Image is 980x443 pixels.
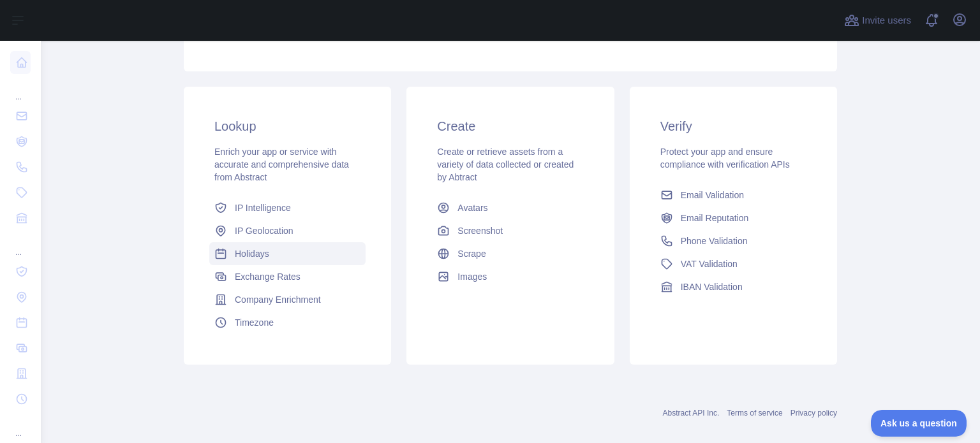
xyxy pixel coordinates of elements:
[655,252,812,275] a: VAT Validation
[655,184,812,207] a: Email Validation
[432,242,588,265] a: Scrape
[681,280,743,293] span: IBAN Validation
[727,409,782,418] a: Terms of service
[235,293,321,306] span: Company Enrichment
[209,196,366,219] a: IP Intelligence
[214,147,349,182] span: Enrich your app or service with accurate and comprehensive data from Abstract
[457,201,487,214] span: Avatars
[10,413,31,439] div: ...
[432,219,588,242] a: Screenshot
[681,235,748,247] span: Phone Validation
[10,76,31,102] div: ...
[214,117,360,135] h3: Lookup
[437,147,574,182] span: Create or retrieve assets from a variety of data collected or created by Abtract
[457,247,486,260] span: Scrape
[660,117,806,135] h3: Verify
[432,265,588,288] a: Images
[235,247,269,260] span: Holidays
[791,409,837,418] a: Privacy policy
[663,409,720,418] a: Abstract API Inc.
[209,219,366,242] a: IP Geolocation
[681,189,744,201] span: Email Validation
[10,232,31,258] div: ...
[235,316,274,329] span: Timezone
[209,242,366,265] a: Holidays
[432,196,588,219] a: Avatars
[681,212,749,224] span: Email Reputation
[871,410,967,437] iframe: Toggle Customer Support
[209,288,366,311] a: Company Enrichment
[437,117,583,135] h3: Create
[209,311,366,334] a: Timezone
[457,270,487,283] span: Images
[655,275,812,298] a: IBAN Validation
[209,265,366,288] a: Exchange Rates
[235,224,293,237] span: IP Geolocation
[862,13,911,28] span: Invite users
[655,207,812,229] a: Email Reputation
[842,10,914,31] button: Invite users
[660,147,790,170] span: Protect your app and ensure compliance with verification APIs
[457,224,503,237] span: Screenshot
[235,201,291,214] span: IP Intelligence
[681,258,738,270] span: VAT Validation
[235,270,301,283] span: Exchange Rates
[655,229,812,252] a: Phone Validation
